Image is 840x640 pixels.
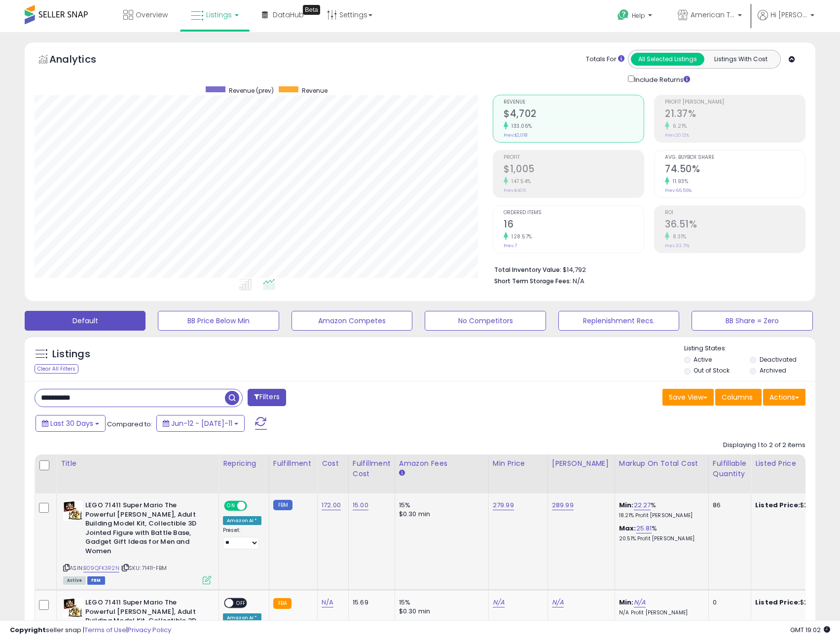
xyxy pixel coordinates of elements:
div: Displaying 1 to 2 of 2 items [723,441,805,450]
small: 11.93% [669,178,688,185]
label: Deactivated [760,355,797,364]
b: Min: [619,500,634,510]
small: 128.57% [508,233,532,240]
h2: $1,005 [504,163,644,177]
button: BB Share = Zero [692,311,812,331]
div: $289.99 [755,598,837,607]
span: Jun-12 - [DATE]-11 [171,418,232,428]
i: Get Help [617,9,629,21]
div: Amazon AI * [223,516,261,525]
div: Fulfillment [273,458,313,469]
span: Hi [PERSON_NAME] [770,10,807,20]
b: Listed Price: [755,598,800,607]
small: Prev: 66.56% [665,188,692,193]
small: 8.31% [669,233,687,240]
b: Total Inventory Value: [494,265,561,274]
div: Amazon Fees [399,458,484,469]
span: Compared to: [107,419,152,429]
div: Totals For [586,55,624,64]
small: Amazon Fees. [399,469,405,478]
span: Revenue (prev) [229,86,274,95]
h5: Analytics [49,52,115,69]
div: $289.57 [755,501,837,510]
div: 15% [399,501,481,510]
div: 86 [713,501,743,510]
div: % [619,501,701,519]
button: Columns [715,389,762,406]
div: Amazon AI * [223,613,261,622]
span: Columns [722,392,753,402]
a: Privacy Policy [128,625,171,635]
span: OFF [233,599,249,607]
button: Replenishment Recs. [558,311,679,331]
th: The percentage added to the cost of goods (COGS) that forms the calculator for Min & Max prices. [615,454,708,493]
a: N/A [322,598,333,607]
a: N/A [493,598,505,607]
span: Revenue [302,86,328,95]
a: Hi [PERSON_NAME] [758,10,814,32]
button: Amazon Competes [292,311,412,331]
span: Profit [504,155,644,160]
span: Revenue [504,100,644,105]
h5: Listings [52,347,90,361]
div: Min Price [493,458,544,469]
a: 15.00 [353,500,368,510]
button: All Selected Listings [631,53,704,66]
span: Help [632,11,645,20]
button: No Competitors [425,311,546,331]
p: N/A Profit [PERSON_NAME] [619,609,701,616]
div: Cost [322,458,344,469]
div: $0.30 min [399,510,481,519]
p: 18.21% Profit [PERSON_NAME] [619,512,701,519]
h2: 21.37% [665,108,805,121]
a: 22.27 [634,500,651,510]
span: American Telecom Headquarters [691,10,735,20]
span: FBM [87,576,105,585]
h2: 74.50% [665,163,805,177]
small: 147.54% [508,178,531,185]
div: Fulfillable Quantity [713,458,747,479]
h2: $4,702 [504,108,644,121]
div: Include Returns [621,74,702,85]
a: 279.99 [493,500,514,510]
div: seller snap | | [10,626,171,635]
div: ASIN: [63,501,211,583]
b: Max: [619,524,636,533]
button: Jun-12 - [DATE]-11 [156,415,245,432]
b: Min: [619,598,634,607]
a: Terms of Use [84,625,126,635]
small: FBM [273,500,292,510]
b: Listed Price: [755,500,800,510]
span: DataHub [273,10,304,20]
h2: 36.51% [665,219,805,232]
span: N/A [573,276,584,286]
label: Active [694,355,712,364]
p: 20.51% Profit [PERSON_NAME] [619,535,701,542]
h2: 16 [504,219,644,232]
img: 513fnpYl1HL._SL40_.jpg [63,598,83,618]
div: Fulfillment Cost [353,458,391,479]
label: Archived [760,366,786,375]
a: B09QFK3R2N [83,564,119,572]
a: 172.00 [322,500,341,510]
small: Prev: 33.71% [665,243,690,249]
small: Prev: $2,018 [504,132,527,138]
div: % [619,524,701,542]
strong: Copyright [10,625,46,635]
button: Last 30 Days [36,415,106,432]
b: Short Term Storage Fees: [494,277,571,285]
small: Prev: $406 [504,188,526,193]
span: Profit [PERSON_NAME] [665,100,805,105]
a: N/A [634,598,646,607]
div: 0 [713,598,743,607]
span: | SKU: 71411-FBM [121,564,167,572]
span: Ordered Items [504,210,644,216]
button: Save View [662,389,714,406]
img: 513fnpYl1HL._SL40_.jpg [63,501,83,521]
div: Tooltip anchor [303,5,320,15]
small: 6.21% [669,122,687,130]
span: ON [225,502,237,510]
div: $0.30 min [399,607,481,616]
li: $14,792 [494,263,798,275]
a: 25.81 [636,524,652,533]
